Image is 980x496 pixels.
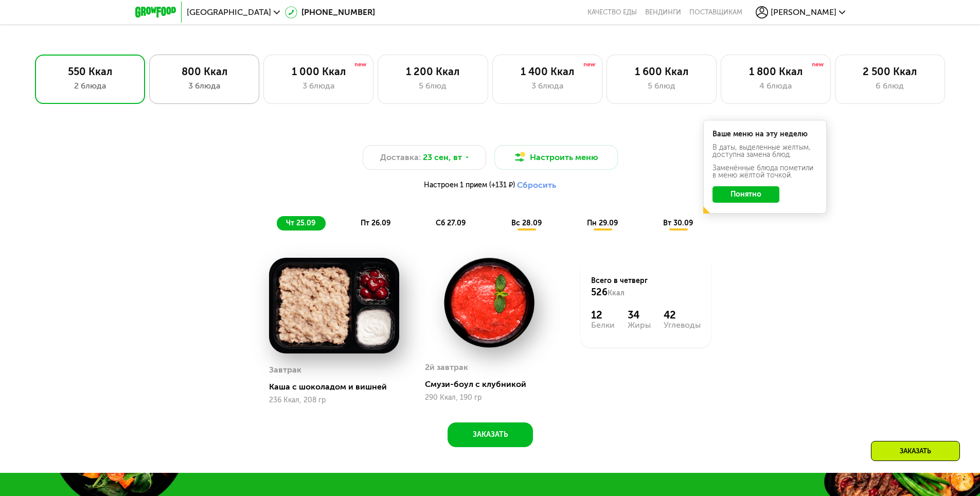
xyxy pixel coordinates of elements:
div: Ваше меню на эту неделю [712,131,817,138]
span: сб 27.09 [436,219,466,227]
div: поставщикам [689,8,742,16]
div: 1 800 Ккал [732,65,820,78]
div: 3 блюда [274,80,363,92]
span: Доставка: [380,151,421,164]
span: 526 [591,287,608,298]
div: Заменённые блюда пометили в меню жёлтой точкой. [712,165,817,179]
div: Смузи-боул с клубникой [425,379,563,389]
span: вт 30.09 [663,219,693,227]
button: Настроить меню [494,145,618,170]
button: Сбросить [517,180,556,190]
div: Заказать [871,441,960,461]
div: 2 500 Ккал [846,65,934,78]
div: 4 блюда [732,80,820,92]
div: 800 Ккал [160,65,248,78]
a: Вендинги [645,8,681,16]
span: [PERSON_NAME] [771,8,836,16]
a: Качество еды [587,8,637,16]
span: Настроен 1 прием (+131 ₽) [424,182,515,189]
a: [PHONE_NUMBER] [285,6,375,19]
div: 34 [628,309,651,321]
div: 3 блюда [160,80,248,92]
span: чт 25.09 [286,219,315,227]
span: 23 сен, вт [423,151,462,164]
div: 1 000 Ккал [274,65,363,78]
div: 5 блюд [388,80,477,92]
div: Завтрак [269,362,301,378]
span: пт 26.09 [361,219,390,227]
div: 1 600 Ккал [617,65,706,78]
div: 3 блюда [503,80,592,92]
span: [GEOGRAPHIC_DATA] [187,8,271,16]
div: 42 [664,309,701,321]
div: 1 200 Ккал [388,65,477,78]
div: 5 блюд [617,80,706,92]
div: Всего в четверг [591,276,701,298]
span: Ккал [608,289,625,297]
div: 6 блюд [846,80,934,92]
div: 2й завтрак [425,360,468,375]
div: 12 [591,309,615,321]
div: Белки [591,321,615,329]
span: пн 29.09 [587,219,618,227]
div: 290 Ккал, 190 гр [425,394,555,402]
div: Каша с шоколадом и вишней [269,382,407,392]
div: 1 400 Ккал [503,65,592,78]
div: Жиры [628,321,651,329]
div: В даты, выделенные желтым, доступна замена блюд. [712,144,817,158]
div: 550 Ккал [46,65,134,78]
span: вс 28.09 [511,219,542,227]
button: Понятно [712,186,779,203]
div: 2 блюда [46,80,134,92]
button: Заказать [448,422,533,447]
div: 236 Ккал, 208 гр [269,396,399,404]
div: Углеводы [664,321,701,329]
